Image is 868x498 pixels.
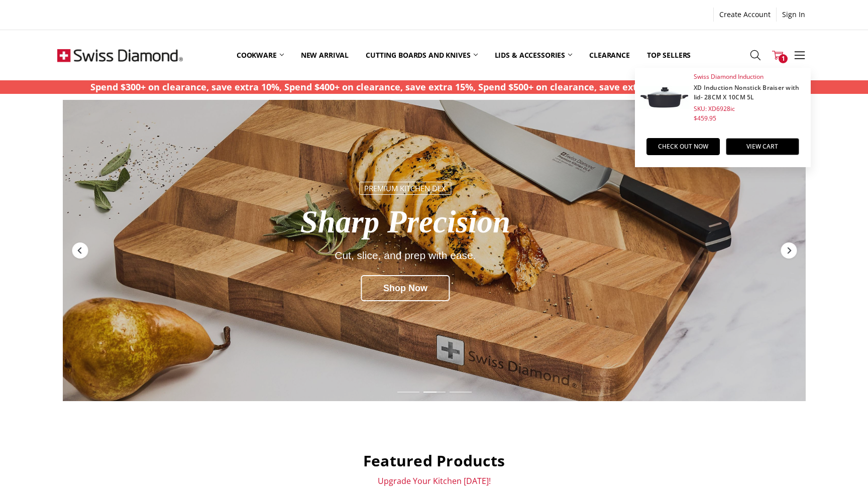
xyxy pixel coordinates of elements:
[694,83,800,101] a: XD Induction Nonstick Braiser with lid- 28CM X 10CM 5L
[638,33,699,77] a: Top Sellers
[708,104,735,113] span: XD6928ic
[90,80,778,94] p: Spend $300+ on clearance, save extra 10%, Spend $400+ on clearance, save extra 15%, Spend $500+ o...
[486,33,581,77] a: Lids & Accessories
[447,386,473,399] div: Slide 4 of 7
[57,30,183,80] img: Free Shipping On Every Order
[639,86,690,109] img: XD Induction Nonstick Braiser with lid- 28CM X 10CM 5L
[694,113,805,123] span: $459.95
[694,104,707,113] span: SKU:
[57,451,811,470] h2: Featured Products
[780,241,798,260] div: Next
[767,43,789,68] a: 1
[395,386,421,399] div: Slide 2 of 7
[581,33,638,77] a: Clearance
[292,33,357,77] a: New arrival
[646,138,720,155] a: Check out now
[361,275,450,301] div: Shop Now
[126,250,684,261] div: Cut, slice, and prep with ease.
[421,386,447,399] div: Slide 3 of 7
[357,33,486,77] a: Cutting boards and knives
[777,8,811,22] a: Sign In
[126,205,684,239] div: Sharp Precision
[71,241,89,260] div: Previous
[779,54,788,63] span: 1
[228,33,292,77] a: Cookware
[726,138,799,155] a: View Cart
[359,182,451,194] div: Premium Kitchen DLX
[694,72,805,81] span: Swiss Diamond Induction
[63,100,806,401] a: Redirect to https://swissdiamond.com.au/cutting-boards-and-knives/
[714,8,776,22] a: Create Account
[57,476,811,486] p: Upgrade Your Kitchen [DATE]!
